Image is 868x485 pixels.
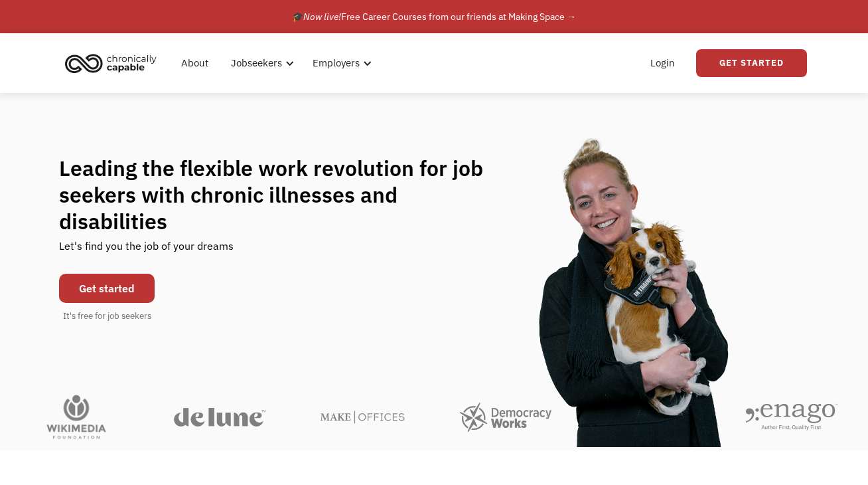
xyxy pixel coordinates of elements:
[292,9,576,25] div: 🎓 Free Career Courses from our friends at Making Space →
[63,310,151,323] div: It's free for job seekers
[59,274,155,303] a: Get started
[303,11,341,23] em: Now live!
[59,235,234,267] div: Let's find you the job of your dreams
[642,42,683,84] a: Login
[61,48,161,78] img: Chronically Capable logo
[61,48,167,78] a: home
[231,55,282,71] div: Jobseekers
[305,42,376,84] div: Employers
[59,155,509,235] h1: Leading the flexible work revolution for job seekers with chronic illnesses and disabilities
[313,55,360,71] div: Employers
[223,42,298,84] div: Jobseekers
[173,42,216,84] a: About
[696,49,807,77] a: Get Started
